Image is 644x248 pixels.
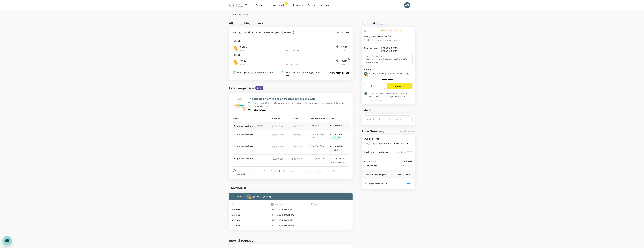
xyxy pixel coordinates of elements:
[392,151,413,154] p: AUD 3,050.67
[364,151,392,154] button: Total fare (1 traveller(s))
[273,3,288,7] span: Approvals
[229,21,290,26] h6: Flight booking request
[377,164,413,167] p: AUD 68.69
[330,161,346,164] div: + AUD 11,061.69
[330,71,349,74] button: View flight details
[330,145,343,148] p: AUD 3,185.47
[308,3,316,7] span: People
[382,78,394,81] button: View details
[364,142,409,145] button: PhotonAssay International Pty Ltd(AUD)
[364,142,399,145] span: PhotonAssay International Pty Ltd
[233,31,294,34] p: Beijing Capital Intl - [GEOGRAPHIC_DATA] (Return)
[271,133,290,136] p: 00:05 - 17:20
[237,170,343,175] span: These are similar alternatives found at booking. Note that these fares might not be available any...
[250,63,335,66] div: 1 stop , 14h 40min
[291,157,309,160] p: 14:30 - 07:15
[333,31,349,34] p: Economy class
[362,129,384,134] h6: Price Summary
[315,157,324,160] span: ( +4h 5m )
[364,164,377,167] p: Payment fee
[271,219,310,222] p: UP TO 30 KILOGRAMS
[311,219,350,222] p: -
[232,208,270,211] p: PEK - SIN
[341,45,349,49] p: 17:20
[364,83,385,89] button: Reject
[291,124,310,128] p: 18:35 - 07:15
[311,213,350,216] p: -
[271,118,280,120] span: Outbound
[365,73,367,75] p: AS
[248,97,349,101] p: The selected flight is one of the best options available!
[366,58,411,64] p: Max Gen 2 Small Batch Adelaide Design Review Meeting
[245,3,251,7] span: Trips
[237,71,274,74] p: This flight is refundable with a
[364,47,381,53] p: Booking made by
[291,145,309,148] p: 18:35 - 07:15
[364,29,378,32] div: Approval status
[271,213,310,216] p: UP TO 30 KILOGRAMS
[381,47,413,53] p: [PERSON_NAME] [PERSON_NAME]
[341,49,349,52] p: ADL
[341,59,349,63] p: 07:15
[366,55,383,57] span: Notes for approval
[310,157,328,160] p: 34h
[310,133,324,138] span: ( +7h 35m )
[229,238,353,243] h6: Special request
[400,142,405,145] span: (AUD)
[248,108,266,111] p: View alternatives
[330,133,343,136] p: AUD 3,120.85
[232,213,270,216] p: SIN - ADL
[233,53,240,56] p: [DATE]
[291,118,298,120] span: Inbound
[341,63,349,66] p: PEK
[256,3,262,7] span: Book
[234,145,272,148] p: Singapore Airlines
[232,224,270,227] p: SIN - PEK
[293,3,303,7] span: Reports
[232,219,270,222] p: ADL - SIN
[330,157,344,160] p: AUD 14,184.05
[233,45,239,51] img: SQ
[330,124,349,127] p: AUD 3,122.36
[311,203,314,206] img: seat-icon
[240,59,246,63] p: 18:35
[233,118,239,120] span: Airline
[364,151,388,154] p: Total fare (1 traveller(s))
[287,74,290,77] span: fee
[229,185,353,190] div: Traveller(s)
[240,49,248,52] p: PEK
[404,2,410,8] div: AS
[271,124,291,128] p: 00:05 - 17:20
[400,130,415,132] span: Not charged yet
[233,195,244,198] p: Traveller 1 :
[285,2,288,5] span: 1
[302,145,304,147] span: +1
[311,208,350,211] p: -
[229,86,254,90] div: Fare comparison
[330,148,343,152] div: + AUD 63.11
[232,203,238,206] span: Route
[320,145,327,147] span: ( +24h )
[365,173,386,176] p: You will be charged
[320,3,330,7] span: Manage
[310,124,329,127] p: 29h 55m
[362,108,415,112] h6: Labels
[386,173,411,176] p: AUD 3,122.36
[376,159,413,162] p: AUD 3.00
[330,136,341,140] div: - AUD 1.51
[347,58,350,61] span: +1d
[271,145,290,148] p: 00:05 - 17:20
[233,39,240,42] p: [DATE]
[387,83,412,89] button: Approve
[253,195,271,198] p: [PERSON_NAME]
[380,30,403,32] span: Pending final approval
[369,72,410,75] p: [PERSON_NAME] [PERSON_NAME] ( You )
[2,236,12,246] iframe: Button to launch messaging window
[364,39,401,42] p: All flight bookings require approval
[364,159,376,162] p: Service fee
[229,13,250,16] button: Back to approval
[364,137,413,140] p: Invoice Profile
[255,124,266,127] span: Selected
[271,224,310,227] p: UP TO 30 KILOGRAMS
